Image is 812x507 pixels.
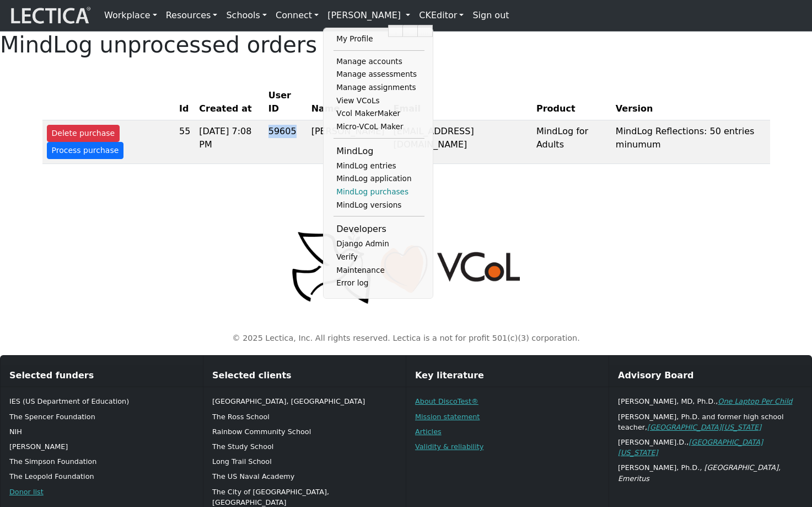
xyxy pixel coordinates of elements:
ul: [PERSON_NAME] [334,33,424,290]
li: Developers [334,221,424,237]
a: Manage assessments [334,68,424,81]
p: [PERSON_NAME], MD, Ph.D., [618,396,803,406]
a: Sign out [468,4,513,27]
td: MindLog for Adults [532,120,611,164]
a: Highlight [388,25,403,37]
p: IES (US Department of Education) [9,396,194,406]
a: [GEOGRAPHIC_DATA][US_STATE] [618,438,763,457]
div: Selected clients [203,365,406,387]
a: Micro-VCoL Maker [334,120,424,134]
a: Schools [222,4,271,27]
th: Version [611,84,770,120]
a: Validity & reliability [415,442,483,451]
div: Advisory Board [609,365,811,387]
a: Vcol MakerMaker [334,107,424,120]
a: [GEOGRAPHIC_DATA][US_STATE] [647,423,761,431]
button: Delete purchase [47,125,120,142]
a: About DiscoTest® [415,397,478,405]
p: [PERSON_NAME], Ph.D. [618,462,803,483]
div: Key literature [406,365,609,387]
a: Donor list [9,488,44,496]
th: User ID [264,84,307,120]
p: NIH [9,426,194,437]
a: Maintenance [334,264,424,277]
a: Error log [334,277,424,290]
th: Name [307,84,389,120]
a: MindLog application [334,172,424,186]
p: [PERSON_NAME] [9,441,194,452]
a: One Laptop Per Child [718,397,792,405]
th: Email [389,84,532,120]
a: CKEditor [415,4,468,27]
a: Mission statement [415,413,480,421]
a: MindLog purchases [334,186,424,199]
a: MindLog entries [334,160,424,173]
a: Manage accounts [334,55,424,68]
a: [PERSON_NAME] [323,4,415,27]
a: MindLog versions [334,199,424,212]
img: Peace, love, VCoL [288,226,524,306]
p: [PERSON_NAME].D., [618,437,803,458]
a: Workplace [100,4,162,27]
p: [GEOGRAPHIC_DATA], [GEOGRAPHIC_DATA] [212,396,397,406]
em: , [GEOGRAPHIC_DATA], Emeritus [618,463,781,482]
a: Manage assignments [334,81,424,94]
button: Process purchase [47,142,124,159]
a: Search in Google [418,25,433,37]
p: The Ross School [212,411,397,422]
td: [EMAIL_ADDRESS][DOMAIN_NAME] [389,120,532,164]
li: MindLog [334,143,424,160]
div: Selected funders [1,365,203,387]
a: Connect [271,4,323,27]
p: The Spencer Foundation [9,411,194,422]
a: Articles [415,427,442,436]
a: Verify [334,251,424,264]
td: [DATE] 7:08 PM [195,120,264,164]
a: Resources [162,4,222,27]
img: lecticalive [8,5,91,26]
a: Django Admin [334,237,424,251]
p: Rainbow Community School [212,426,397,437]
a: View VCoLs [334,94,424,108]
th: Product [532,84,611,120]
p: The US Naval Academy [212,471,397,482]
th: Created at [195,84,264,120]
td: 55 [175,120,195,164]
p: Long Trail School [212,456,397,467]
p: The Simpson Foundation [9,456,194,467]
p: The Leopold Foundation [9,471,194,482]
p: © 2025 Lectica, Inc. All rights reserved. Lectica is a not for profit 501(c)(3) corporation. [49,332,763,345]
a: Highlight & Sticky note [403,25,418,37]
td: 59605 [264,120,307,164]
a: My Profile [334,33,424,46]
th: Id [175,84,195,120]
p: [PERSON_NAME], Ph.D. and former high school teacher, [618,411,803,432]
td: [PERSON_NAME] [307,120,389,164]
p: The Study School [212,441,397,452]
td: MindLog Reflections: 50 entries minumum [611,120,770,164]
